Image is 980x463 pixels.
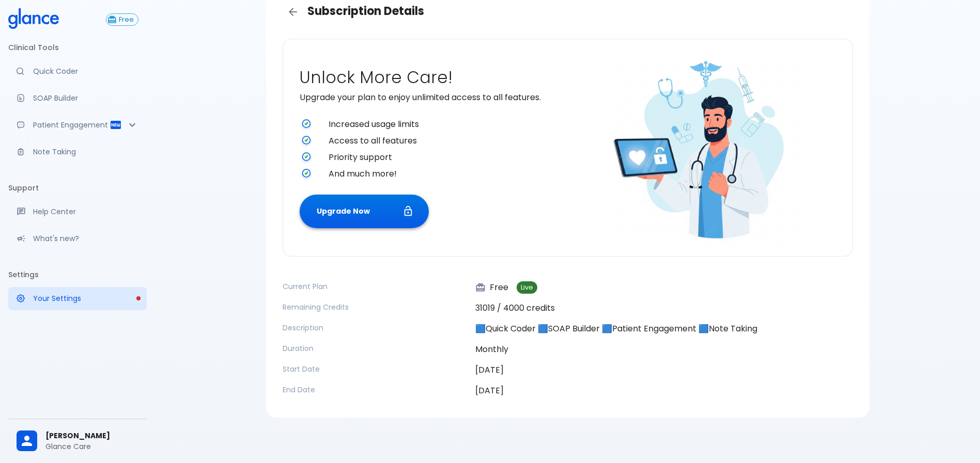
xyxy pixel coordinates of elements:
[8,227,147,250] div: Recent updates and feature releases
[33,233,138,244] p: What's new?
[329,151,564,164] span: Priority support
[475,281,508,294] p: Free
[475,302,853,314] p: 31019 / 4000 credits
[300,91,564,104] p: Upgrade your plan to enjoy unlimited access to all features.
[8,114,147,136] div: Patient Reports & Referrals
[475,385,504,396] time: [DATE]
[33,93,138,103] p: SOAP Builder
[8,200,147,223] a: Get help from our support team
[283,364,467,374] p: Start Date
[8,60,147,83] a: Moramiz: Find ICD10AM codes instantly
[33,120,110,130] p: Patient Engagement
[33,206,138,217] p: Help Center
[475,323,853,335] p: 🟦Quick Coder 🟦SOAP Builder 🟦Patient Engagement 🟦Note Taking
[283,343,467,354] p: Duration
[475,364,504,376] time: [DATE]
[8,175,147,200] li: Support
[283,385,467,395] p: End Date
[283,2,853,22] h3: Subscription Details
[600,43,807,250] img: doctor-unlocking-care
[8,35,147,60] li: Clinical Tools
[8,423,147,459] div: [PERSON_NAME]Glance Care
[33,147,138,157] p: Note Taking
[283,2,303,22] a: Back
[300,68,564,87] h2: Unlock More Care!
[300,195,429,228] button: Upgrade Now
[45,441,138,452] p: Glance Care
[33,293,138,304] p: Your Settings
[106,13,147,26] a: Click to view or change your subscription
[329,135,564,147] span: Access to all features
[283,281,467,292] p: Current Plan
[283,302,467,312] p: Remaining Credits
[8,87,147,109] a: Docugen: Compose a clinical documentation in seconds
[329,168,564,180] span: And much more!
[8,287,147,310] a: Please complete account setup
[475,343,853,356] p: Monthly
[517,284,537,292] span: Live
[8,262,147,287] li: Settings
[283,323,467,333] p: Description
[45,430,138,441] span: [PERSON_NAME]
[329,118,564,131] span: Increased usage limits
[8,140,147,163] a: Advanced note-taking
[33,66,138,76] p: Quick Coder
[106,13,138,26] button: Free
[115,16,138,24] span: Free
